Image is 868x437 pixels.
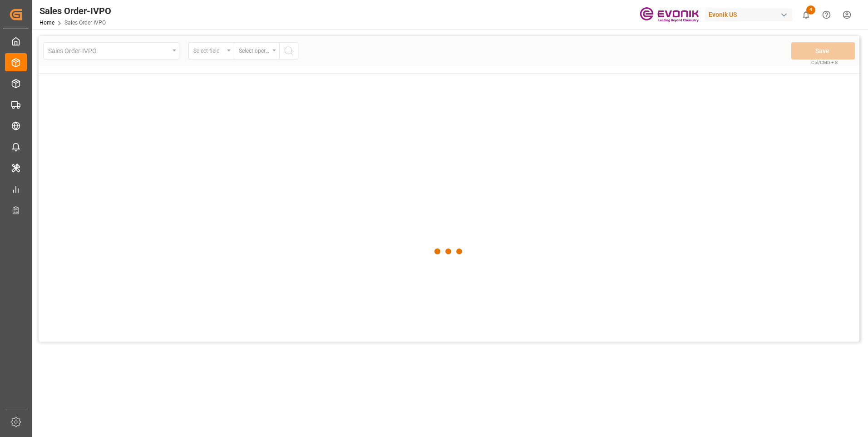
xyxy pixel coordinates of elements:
[806,5,815,15] span: 4
[705,8,792,21] div: Evonik US
[39,20,54,26] a: Home
[816,5,837,25] button: Help Center
[705,6,796,23] button: Evonik US
[796,5,816,25] button: show 4 new notifications
[640,7,699,23] img: Evonik-brand-mark-Deep-Purple-RGB.jpeg_1700498283.jpeg
[39,4,111,18] div: Sales Order-IVPO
